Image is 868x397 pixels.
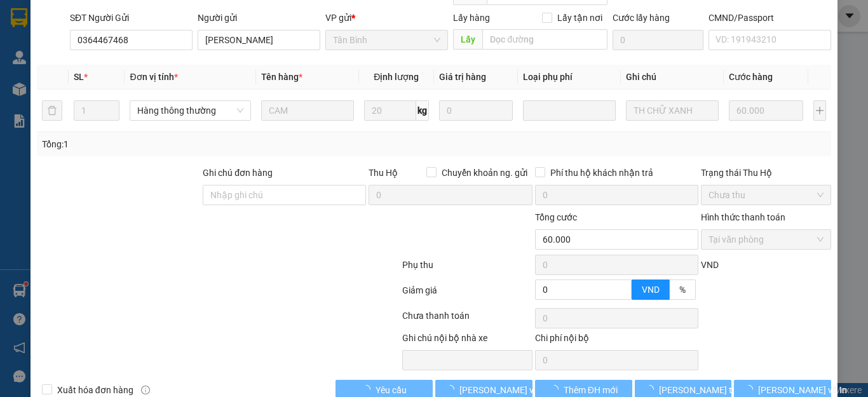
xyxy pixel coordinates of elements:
span: Thêm ĐH mới [564,383,618,397]
span: ĐT: 0931 608 606 [97,72,144,79]
label: Cước lấy hàng [613,13,670,23]
span: kg [416,100,429,121]
span: VND [642,285,660,295]
span: loading [362,385,376,394]
div: CMND/Passport [709,11,831,25]
span: [PERSON_NAME] thay đổi [659,383,761,397]
span: Thu Hộ [369,168,398,178]
div: Tổng: 1 [42,137,336,151]
img: logo [5,8,37,40]
div: Chi phí nội bộ [535,331,698,350]
span: VP Nhận: Đạt Lí [97,47,142,53]
input: 0 [439,100,513,121]
span: Xuất hóa đơn hàng [52,383,139,397]
div: Chưa thanh toán [401,309,534,331]
input: Ghi Chú [626,100,719,121]
span: % [679,285,686,295]
div: Trạng thái Thu Hộ [701,166,831,180]
input: Dọc đường [482,29,607,50]
span: VND [701,260,719,270]
strong: 1900 633 614 [85,31,140,41]
span: Cước hàng [729,72,773,82]
span: loading [445,385,459,394]
span: Phí thu hộ khách nhận trả [545,166,658,180]
div: Ghi chú nội bộ nhà xe [402,331,532,350]
span: [PERSON_NAME] và Giao hàng [459,383,581,397]
input: Cước lấy hàng [613,30,703,50]
span: SL [74,72,84,82]
span: loading [550,385,564,394]
span: info-circle [141,386,150,394]
span: Giá trị hàng [439,72,486,82]
span: ĐT:0935 82 08 08 [5,72,52,79]
span: ---------------------------------------------- [27,83,163,93]
span: Chưa thu [709,185,824,205]
input: VD: Bàn, Ghế [261,100,354,121]
span: Lấy hàng [453,13,490,23]
div: VP gửi [325,11,448,25]
div: SĐT Người Gửi [70,11,193,25]
strong: NHẬN HÀNG NHANH - GIAO TỐC HÀNH [50,21,176,29]
label: Ghi chú đơn hàng [203,168,273,178]
button: plus [813,100,826,121]
span: loading [744,385,758,394]
span: Đơn vị tính [130,72,177,82]
button: delete [42,100,62,121]
span: Tại văn phòng [709,230,824,249]
span: Định lượng [374,72,419,82]
span: [PERSON_NAME] và In [758,383,847,397]
span: Tổng cước [535,212,577,222]
span: Lấy [453,29,482,50]
span: VP Gửi: [GEOGRAPHIC_DATA] [5,47,92,53]
span: CTY TNHH DLVT TIẾN OANH [47,7,178,19]
div: Giảm giá [401,283,534,306]
div: Người gửi [198,11,320,25]
th: Ghi chú [621,65,724,90]
th: Loại phụ phí [518,65,621,90]
div: Phụ thu [401,258,534,280]
label: Hình thức thanh toán [701,212,785,222]
span: ĐC: QL14, Chợ Đạt Lý [97,60,159,66]
input: Ghi chú đơn hàng [203,185,366,205]
input: 0 [729,100,803,121]
span: Yêu cầu [376,383,407,397]
span: Tân Bình [333,30,440,50]
span: Lấy tận nơi [552,11,607,25]
span: Hàng thông thường [137,101,243,120]
span: loading [645,385,659,394]
span: ĐC: 804 Song Hành, XLHN, P Hiệp Phú Q9 [5,56,86,69]
span: Tên hàng [261,72,302,82]
span: Chuyển khoản ng. gửi [437,166,532,180]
